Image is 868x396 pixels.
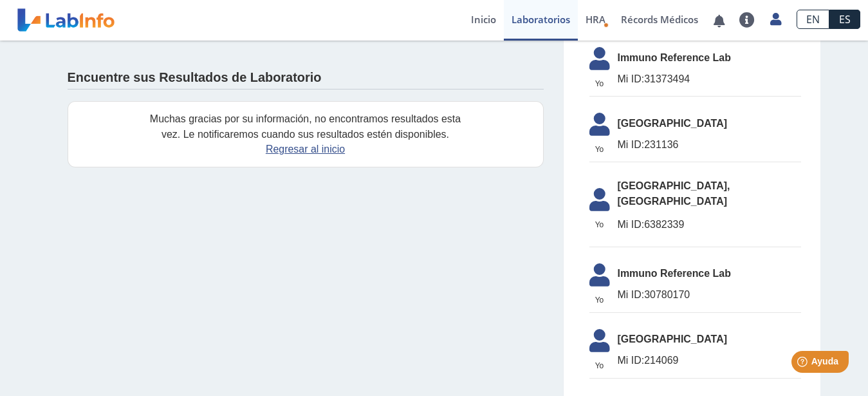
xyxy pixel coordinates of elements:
iframe: Help widget launcher [753,346,854,382]
span: Mi ID: [618,139,645,150]
span: HRA [586,13,605,26]
span: [GEOGRAPHIC_DATA], [GEOGRAPHIC_DATA] [618,178,801,209]
a: Regresar al inicio [266,144,345,155]
span: [GEOGRAPHIC_DATA] [618,116,801,131]
span: Yo [582,294,618,306]
span: Immuno Reference Lab [618,266,801,281]
span: Mi ID: [618,355,645,366]
span: 30780170 [618,287,801,303]
span: Yo [582,219,618,231]
h4: Encuentre sus Resultados de Laboratorio [68,70,322,86]
span: Mi ID: [618,219,645,230]
span: Yo [582,144,618,155]
a: EN [797,10,829,29]
span: 31373494 [618,71,801,87]
span: [GEOGRAPHIC_DATA] [618,332,801,347]
span: Yo [582,360,618,372]
span: 231136 [618,137,801,153]
a: ES [829,10,860,29]
span: Yo [582,78,618,90]
span: Mi ID: [618,73,645,84]
span: 6382339 [618,217,801,232]
span: Immuno Reference Lab [618,50,801,66]
span: 214069 [618,353,801,368]
span: Mi ID: [618,289,645,300]
div: Muchas gracias por su información, no encontramos resultados esta vez. Le notificaremos cuando su... [129,111,482,142]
